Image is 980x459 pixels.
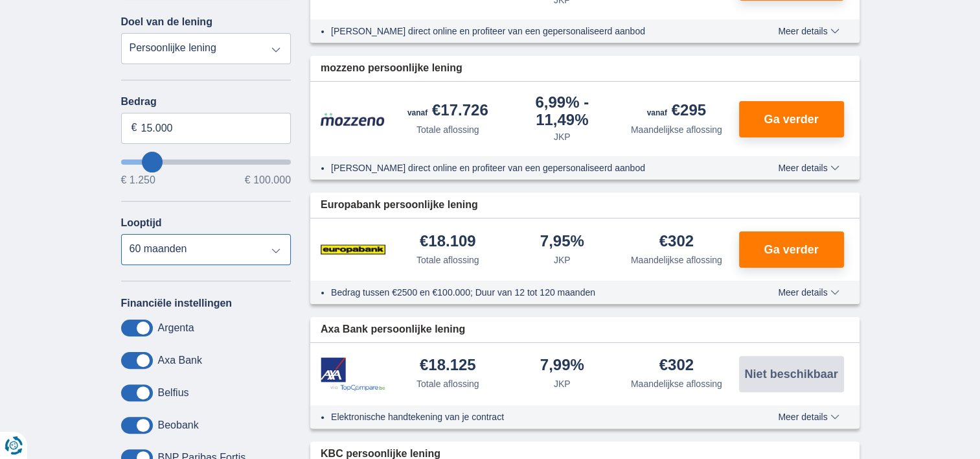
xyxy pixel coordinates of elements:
[778,27,839,36] span: Meer details
[321,357,385,392] img: product.pl.alt Axa Bank
[245,175,291,185] span: € 100.000
[321,322,465,337] span: Axa Bank persoonlijke lening
[121,175,155,185] span: € 1.250
[331,410,731,423] li: Elektronische handtekening van je contract
[768,26,849,36] button: Meer details
[647,102,706,121] div: €295
[121,298,233,309] label: Financiële instellingen
[659,233,694,251] div: €302
[540,233,584,251] div: 7,95%
[739,356,844,392] button: Niet beschikbaar
[778,412,839,421] span: Meer details
[121,96,291,108] label: Bedrag
[121,16,212,28] label: Doel van de lening
[158,419,199,431] label: Beobank
[631,377,722,390] div: Maandelijkse aflossing
[416,123,479,136] div: Totale aflossing
[631,253,722,266] div: Maandelijkse aflossing
[420,233,476,251] div: €18.109
[554,253,571,266] div: JKP
[764,113,818,125] span: Ga verder
[321,61,462,76] span: mozzeno persoonlijke lening
[158,322,194,334] label: Argenta
[768,287,849,298] button: Meer details
[768,163,849,173] button: Meer details
[764,244,818,255] span: Ga verder
[768,412,849,422] button: Meer details
[631,123,722,136] div: Maandelijkse aflossing
[416,253,479,266] div: Totale aflossing
[416,377,479,390] div: Totale aflossing
[420,357,476,375] div: €18.125
[554,130,571,143] div: JKP
[659,357,694,375] div: €302
[158,355,202,366] label: Axa Bank
[407,102,488,121] div: €17.726
[778,288,839,297] span: Meer details
[158,387,189,399] label: Belfius
[554,377,571,390] div: JKP
[778,163,839,172] span: Meer details
[739,101,844,137] button: Ga verder
[331,286,731,299] li: Bedrag tussen €2500 en €100.000; Duur van 12 tot 120 maanden
[121,217,162,229] label: Looptijd
[331,161,731,174] li: [PERSON_NAME] direct online en profiteer van een gepersonaliseerd aanbod
[540,357,584,375] div: 7,99%
[131,121,137,135] span: €
[739,231,844,268] button: Ga verder
[321,112,385,126] img: product.pl.alt Mozzeno
[121,159,291,165] input: wantToBorrow
[744,368,838,380] span: Niet beschikbaar
[321,233,385,266] img: product.pl.alt Europabank
[510,95,615,128] div: 6,99%
[321,198,478,213] span: Europabank persoonlijke lening
[331,25,731,38] li: [PERSON_NAME] direct online en profiteer van een gepersonaliseerd aanbod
